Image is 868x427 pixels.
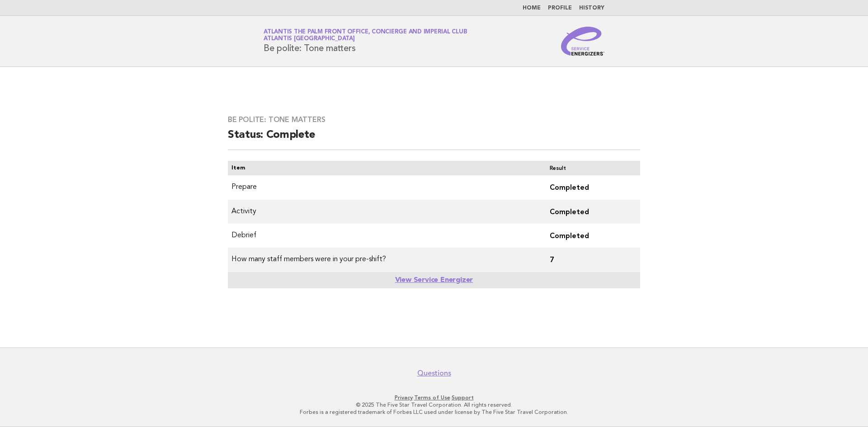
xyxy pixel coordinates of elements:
[542,224,640,248] td: Completed
[417,369,451,378] a: Questions
[157,394,711,401] p: · ·
[228,224,542,248] td: Debrief
[264,36,355,42] span: Atlantis [GEOGRAPHIC_DATA]
[561,27,604,56] img: Service Energizers
[228,175,542,199] td: Prepare
[228,200,542,224] td: Activity
[157,408,711,416] p: Forbes is a registered trademark of Forbes LLC used under license by The Five Star Travel Corpora...
[228,161,542,175] th: Item
[228,248,542,272] td: How many staff members were in your pre-shift?
[228,115,640,124] h3: Be polite: Tone matters
[548,5,572,11] a: Profile
[157,401,711,408] p: © 2025 The Five Star Travel Corporation. All rights reserved.
[542,248,640,272] td: 7
[542,175,640,199] td: Completed
[523,5,541,11] a: Home
[264,29,467,42] a: Atlantis The Palm Front Office, Concierge and Imperial ClubAtlantis [GEOGRAPHIC_DATA]
[395,394,413,401] a: Privacy
[579,5,604,11] a: History
[264,29,467,53] h1: Be polite: Tone matters
[542,200,640,224] td: Completed
[452,394,474,401] a: Support
[228,128,640,150] h2: Status: Complete
[395,277,473,284] a: View Service Energizer
[542,161,640,175] th: Result
[414,394,450,401] a: Terms of Use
